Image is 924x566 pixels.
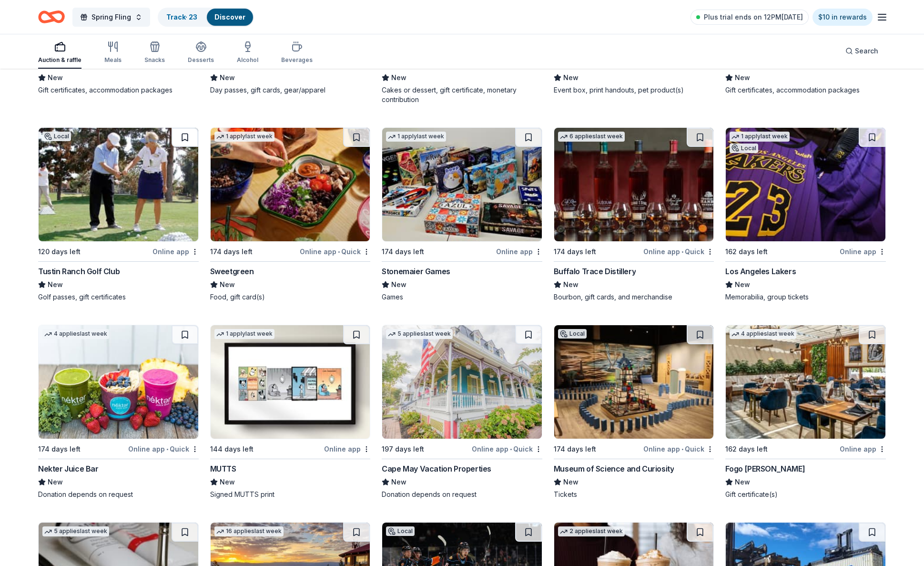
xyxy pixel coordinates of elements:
[144,56,165,64] div: Snacks
[725,325,886,499] a: Image for Fogo de Chao4 applieslast week162 days leftOnline appFogo [PERSON_NAME]NewGift certific...
[558,526,625,536] div: 2 applies last week
[214,329,274,339] div: 1 apply last week
[681,248,683,256] span: •
[812,9,873,26] a: $10 in rewards
[386,329,453,339] div: 5 applies last week
[300,246,370,257] div: Online app Quick
[382,325,542,439] img: Image for Cape May Vacation Properties
[725,246,768,257] div: 162 days left
[144,37,165,69] button: Snacks
[554,463,674,474] div: Museum of Science and Curiosity
[38,292,199,302] div: Golf passes, gift certificates
[496,246,542,257] div: Online app
[690,10,809,25] a: Plus trial ends on 12PM[DATE]
[281,37,313,69] button: Beverages
[48,72,63,83] span: New
[681,445,683,453] span: •
[382,325,542,499] a: Image for Cape May Vacation Properties5 applieslast week197 days leftOnline app•QuickCape May Vac...
[38,127,199,302] a: Image for Tustin Ranch Golf ClubLocal120 days leftOnline appTustin Ranch Golf ClubNewGolf passes,...
[38,266,120,277] div: Tustin Ranch Golf Club
[166,13,197,21] a: Track· 23
[554,325,714,439] img: Image for Museum of Science and Curiosity
[210,246,253,257] div: 174 days left
[730,144,758,153] div: Local
[42,329,109,339] div: 4 applies last week
[855,45,878,57] span: Search
[386,132,446,142] div: 1 apply last week
[104,56,122,64] div: Meals
[188,37,214,69] button: Desserts
[725,463,805,474] div: Fogo [PERSON_NAME]
[725,85,886,95] div: Gift certificates, accommodation packages
[104,37,122,69] button: Meals
[725,266,796,277] div: Los Angeles Lakers
[220,279,235,290] span: New
[735,279,750,290] span: New
[38,463,99,474] div: Nekter Juice Bar
[386,526,415,536] div: Local
[554,246,596,257] div: 174 days left
[166,445,168,453] span: •
[38,56,81,64] div: Auction & raffle
[210,266,254,277] div: Sweetgreen
[382,266,450,277] div: Stonemaier Games
[42,526,109,536] div: 5 applies last week
[188,56,214,64] div: Desserts
[210,463,236,474] div: MUTTS
[730,132,790,142] div: 1 apply last week
[39,325,198,439] img: Image for Nekter Juice Bar
[838,41,886,61] button: Search
[391,476,406,488] span: New
[152,246,199,257] div: Online app
[725,127,886,302] a: Image for Los Angeles Lakers1 applylast weekLocal162 days leftOnline appLos Angeles LakersNewMemo...
[725,490,886,499] div: Gift certificate(s)
[725,443,768,455] div: 162 days left
[158,8,254,27] button: Track· 23Discover
[382,463,491,474] div: Cape May Vacation Properties
[38,443,81,455] div: 174 days left
[214,13,245,21] a: Discover
[210,490,371,499] div: Signed MUTTS print
[554,266,636,277] div: Buffalo Trace Distillery
[38,246,81,257] div: 120 days left
[382,443,424,455] div: 197 days left
[48,279,63,290] span: New
[214,132,274,142] div: 1 apply last week
[382,85,542,104] div: Cakes or dessert, gift certificate, monetary contribution
[38,490,199,499] div: Donation depends on request
[726,128,885,241] img: Image for Los Angeles Lakers
[338,248,340,256] span: •
[840,443,886,455] div: Online app
[558,329,587,339] div: Local
[38,6,65,28] a: Home
[735,476,750,488] span: New
[48,476,63,488] span: New
[128,443,199,455] div: Online app Quick
[563,72,579,83] span: New
[211,128,370,241] img: Image for Sweetgreen
[382,128,542,241] img: Image for Stonemaier Games
[472,443,542,455] div: Online app Quick
[382,127,542,302] a: Image for Stonemaier Games1 applylast week174 days leftOnline appStonemaier GamesNewGames
[554,325,714,499] a: Image for Museum of Science and CuriosityLocal174 days leftOnline app•QuickMuseum of Science and ...
[210,443,254,455] div: 144 days left
[210,127,371,302] a: Image for Sweetgreen1 applylast week174 days leftOnline app•QuickSweetgreenNewFood, gift card(s)
[643,443,714,455] div: Online app Quick
[554,85,714,95] div: Event box, print handouts, pet product(s)
[382,246,424,257] div: 174 days left
[510,445,512,453] span: •
[382,292,542,302] div: Games
[840,246,886,257] div: Online app
[210,85,371,95] div: Day passes, gift cards, gear/apparel
[563,476,579,488] span: New
[237,56,258,64] div: Alcohol
[220,476,235,488] span: New
[554,490,714,499] div: Tickets
[210,325,371,499] a: Image for MUTTS1 applylast week144 days leftOnline appMUTTSNewSigned MUTTS print
[558,132,625,142] div: 6 applies last week
[38,325,199,499] a: Image for Nekter Juice Bar4 applieslast week174 days leftOnline app•QuickNekter Juice BarNewDonat...
[72,8,150,27] button: Spring Fling
[38,85,199,95] div: Gift certificates, accommodation packages
[726,325,885,439] img: Image for Fogo de Chao
[38,37,81,69] button: Auction & raffle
